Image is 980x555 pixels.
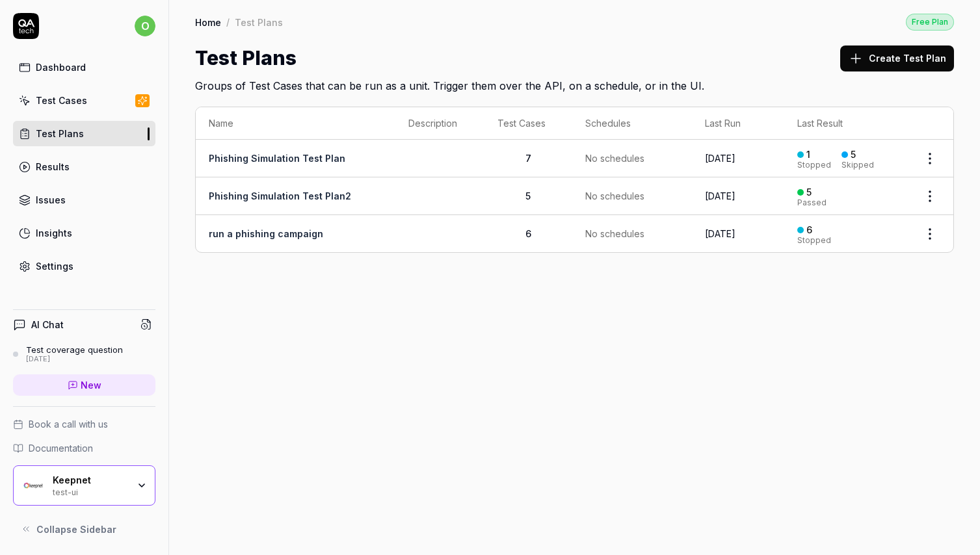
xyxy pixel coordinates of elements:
div: 1 [806,149,810,161]
time: [DATE] [705,190,735,201]
button: Create Test Plan [840,45,954,71]
a: Test Plans [13,121,155,146]
th: Last Run [692,107,784,140]
a: Phishing Simulation Test Plan [209,153,345,164]
span: 6 [525,228,531,239]
div: Issues [36,193,66,207]
th: Name [196,107,395,140]
div: Dashboard [36,60,86,74]
a: Settings [13,253,155,279]
a: Book a call with us [13,417,155,431]
div: Passed [797,199,827,207]
button: Collapse Sidebar [13,516,155,542]
span: 7 [525,153,531,164]
div: Keepnet [53,474,128,486]
div: Skipped [841,161,874,169]
a: Results [13,154,155,179]
div: [DATE] [26,355,123,364]
span: Documentation [29,441,93,455]
div: Free Plan [906,14,954,31]
div: Results [36,160,70,174]
img: Keepnet Logo [21,474,45,497]
h4: AI Chat [31,318,64,331]
button: o [135,13,155,39]
span: o [135,16,155,36]
a: Home [195,16,221,29]
span: 5 [525,190,531,201]
a: Test coverage question[DATE] [13,344,155,364]
div: test-ui [53,486,128,497]
h2: Groups of Test Cases that can be run as a unit. Trigger them over the API, on a schedule, or in t... [195,73,954,94]
time: [DATE] [705,153,735,164]
span: Book a call with us [29,417,108,431]
a: run a phishing campaign [209,228,323,239]
div: Test Plans [235,16,283,29]
div: 5 [851,149,856,161]
a: Dashboard [13,55,155,80]
span: No schedules [585,151,644,165]
div: Test Plans [36,127,84,140]
div: / [226,16,230,29]
th: Schedules [572,107,692,140]
div: Settings [36,259,73,273]
a: Test Cases [13,88,155,113]
button: Keepnet LogoKeepnettest-ui [13,465,155,506]
a: Phishing Simulation Test Plan2 [209,190,351,201]
div: Stopped [797,161,831,169]
span: No schedules [585,227,644,240]
div: Test coverage question [26,344,123,355]
a: Free Plan [906,13,954,31]
th: Test Cases [484,107,572,140]
a: New [13,374,155,396]
time: [DATE] [705,228,735,239]
h1: Test Plans [195,44,297,73]
div: Test Cases [36,94,87,107]
a: Issues [13,187,155,213]
span: New [81,378,101,392]
div: Stopped [797,237,831,244]
a: Documentation [13,441,155,455]
th: Description [395,107,484,140]
div: 6 [806,224,812,236]
a: Insights [13,220,155,246]
div: Insights [36,226,72,240]
span: No schedules [585,189,644,203]
th: Last Result [784,107,907,140]
div: 5 [806,187,812,198]
span: Collapse Sidebar [36,523,116,536]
